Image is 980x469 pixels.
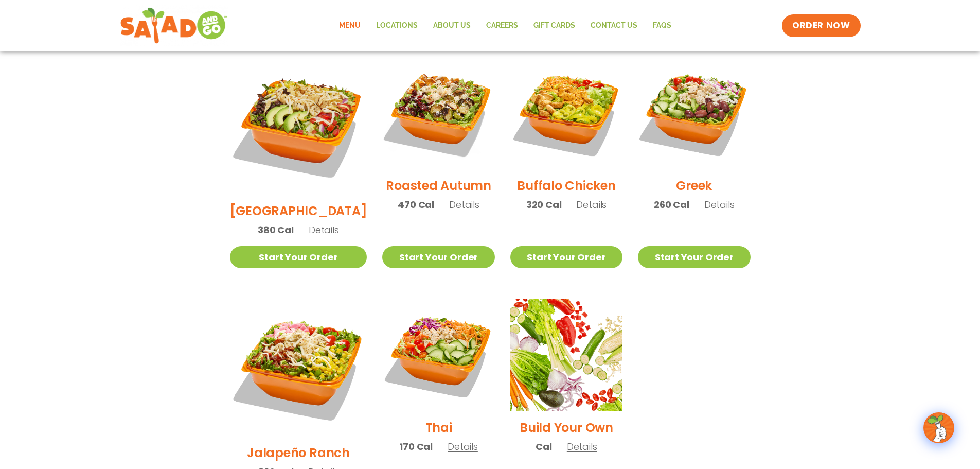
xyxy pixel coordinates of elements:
[782,14,860,37] a: ORDER NOW
[526,198,562,212] span: 320 Cal
[331,14,368,38] a: Menu
[638,57,750,169] img: Product photo for Greek Salad
[520,419,613,437] h2: Build Your Own
[448,440,478,453] span: Details
[258,223,294,237] span: 380 Cal
[425,14,478,38] a: About Us
[120,5,228,46] img: new-SAG-logo-768×292
[583,14,645,38] a: Contact Us
[654,198,689,212] span: 260 Cal
[567,440,597,453] span: Details
[517,177,615,195] h2: Buffalo Chicken
[449,198,479,211] span: Details
[510,246,622,268] a: Start Your Order
[331,14,679,38] nav: Menu
[792,20,850,32] span: ORDER NOW
[386,177,491,195] h2: Roasted Autumn
[425,419,452,437] h2: Thai
[526,14,583,38] a: GIFT CARDS
[230,299,367,436] img: Product photo for Jalapeño Ranch Salad
[368,14,425,38] a: Locations
[382,246,494,268] a: Start Your Order
[704,198,735,211] span: Details
[247,444,350,462] h2: Jalapeño Ranch
[230,57,367,194] img: Product photo for BBQ Ranch Salad
[309,223,339,236] span: Details
[645,14,679,38] a: FAQs
[382,299,494,411] img: Product photo for Thai Salad
[398,198,434,212] span: 470 Cal
[510,57,622,169] img: Product photo for Buffalo Chicken Salad
[638,246,750,268] a: Start Your Order
[399,440,433,454] span: 170 Cal
[576,198,607,211] span: Details
[230,202,367,220] h2: [GEOGRAPHIC_DATA]
[230,246,367,268] a: Start Your Order
[510,299,622,411] img: Product photo for Build Your Own
[478,14,526,38] a: Careers
[924,413,953,442] img: wpChatIcon
[382,57,494,169] img: Product photo for Roasted Autumn Salad
[536,440,551,454] span: Cal
[676,177,712,195] h2: Greek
